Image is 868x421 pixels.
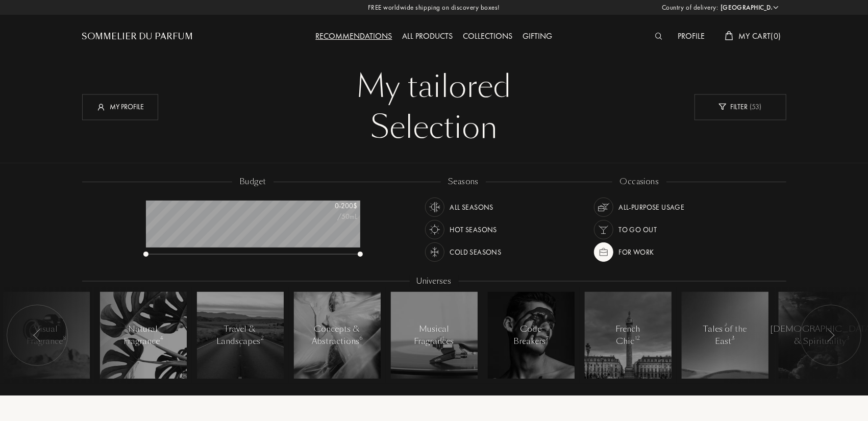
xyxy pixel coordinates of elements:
span: Country of delivery: [662,3,718,13]
a: Gifting [518,31,558,41]
div: French Chic [606,323,650,348]
div: Profile [673,30,710,43]
img: cart_white.svg [725,31,733,40]
div: Cold Seasons [450,242,501,262]
span: 12 [635,335,640,342]
div: All Seasons [450,197,493,217]
img: usage_occasion_party_white.svg [597,222,611,237]
span: ( 53 ) [748,102,762,111]
div: All products [398,30,458,43]
a: All products [398,31,458,41]
span: 2 [261,335,264,342]
div: Selection [90,107,779,148]
div: My profile [82,94,158,120]
div: 0 - 200 $ [307,201,358,211]
img: usage_occasion_work.svg [597,245,611,259]
div: Code Breakers [509,323,553,348]
img: new_filter_w.svg [718,104,726,110]
div: Hot Seasons [450,220,497,239]
img: usage_season_average_white.svg [428,200,442,214]
div: My tailored [90,66,779,107]
div: All-purpose Usage [618,197,684,217]
div: seasons [441,176,486,188]
div: To go Out [618,220,657,239]
div: Universes [409,276,458,287]
div: Recommendations [311,30,398,43]
img: usage_season_cold_white.svg [428,245,442,259]
div: /50mL [307,211,358,222]
div: For Work [618,242,654,262]
span: 4 [160,335,163,342]
div: Musical Fragrances [412,323,456,348]
img: search_icn_white.svg [655,33,663,40]
span: My Cart ( 0 ) [738,31,781,41]
img: arr_left.svg [827,329,835,342]
div: Tales of the East [703,323,747,348]
img: usage_season_hot_white.svg [428,222,442,237]
a: Collections [458,31,518,41]
div: Gifting [518,30,558,43]
a: Profile [673,31,710,41]
img: arrow_w.png [772,4,780,11]
div: Travel & Landscapes [217,323,264,348]
span: 6 [360,335,363,342]
img: profil_icn_w.svg [96,102,106,112]
span: 7 [547,335,549,342]
div: Filter [695,94,786,120]
a: Recommendations [311,31,398,41]
div: Concepts & Abstractions [312,323,362,348]
div: occasions [612,176,666,188]
a: Sommelier du Parfum [82,31,193,43]
div: Collections [458,30,518,43]
img: usage_occasion_all_white.svg [597,200,611,214]
img: arr_left.svg [33,329,41,342]
div: budget [232,176,274,188]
